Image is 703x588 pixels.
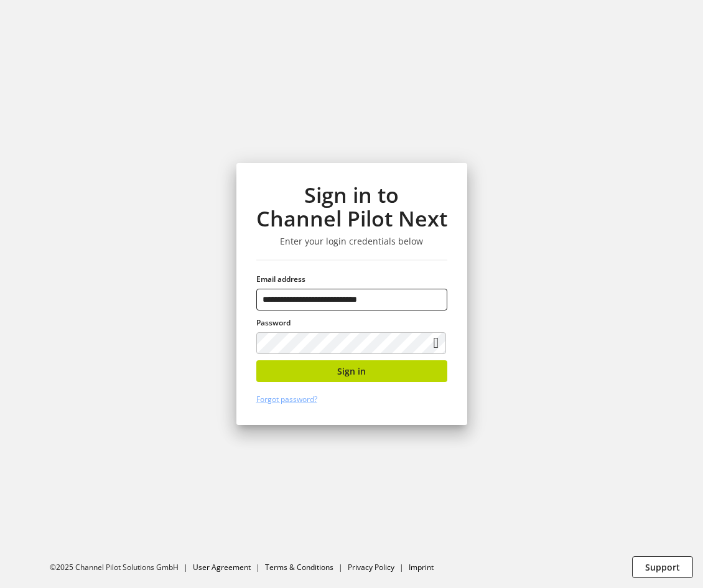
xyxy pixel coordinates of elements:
[337,365,366,378] span: Sign in
[193,562,251,572] a: User Agreement
[632,556,693,578] button: Support
[256,183,447,231] h1: Sign in to Channel Pilot Next
[256,274,305,284] span: Email address
[348,562,394,572] a: Privacy Policy
[256,236,447,247] h3: Enter your login credentials below
[265,562,333,572] a: Terms & Conditions
[256,394,317,404] a: Forgot password?
[409,562,434,572] a: Imprint
[256,360,447,382] button: Sign in
[256,317,291,328] span: Password
[645,561,680,574] span: Support
[50,562,193,573] li: ©2025 Channel Pilot Solutions GmbH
